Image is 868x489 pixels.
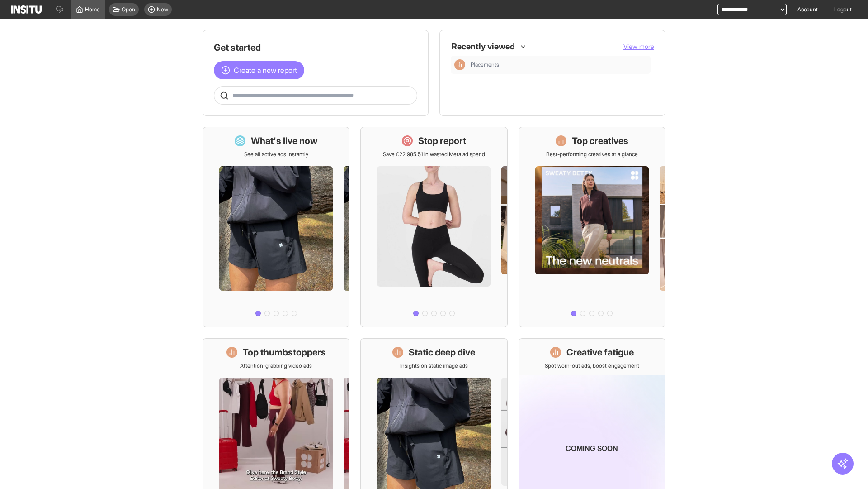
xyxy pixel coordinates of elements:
p: Save £22,985.51 in wasted Meta ad spend [383,151,485,158]
a: Top creativesBest-performing creatives at a glance [519,127,665,327]
a: Stop reportSave £22,985.51 in wasted Meta ad spend [360,127,507,327]
h1: Static deep dive [409,346,475,359]
span: Open [122,6,135,13]
h1: Stop report [418,134,466,147]
span: Create a new report [234,65,297,76]
span: Home [85,6,100,13]
p: Insights on static image ads [400,362,468,369]
button: View more [623,42,654,51]
span: Placements [471,61,647,68]
p: Best-performing creatives at a glance [546,151,638,158]
div: Insights [454,59,465,70]
span: Placements [471,61,499,68]
p: Attention-grabbing video ads [240,362,312,369]
span: New [157,6,168,13]
h1: Get started [214,41,417,54]
a: What's live nowSee all active ads instantly [203,127,349,327]
p: See all active ads instantly [244,151,308,158]
button: Create a new report [214,61,304,79]
img: Logo [11,5,42,14]
h1: Top creatives [572,134,628,147]
h1: What's live now [251,134,318,147]
h1: Top thumbstoppers [243,346,326,359]
span: View more [623,43,654,50]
